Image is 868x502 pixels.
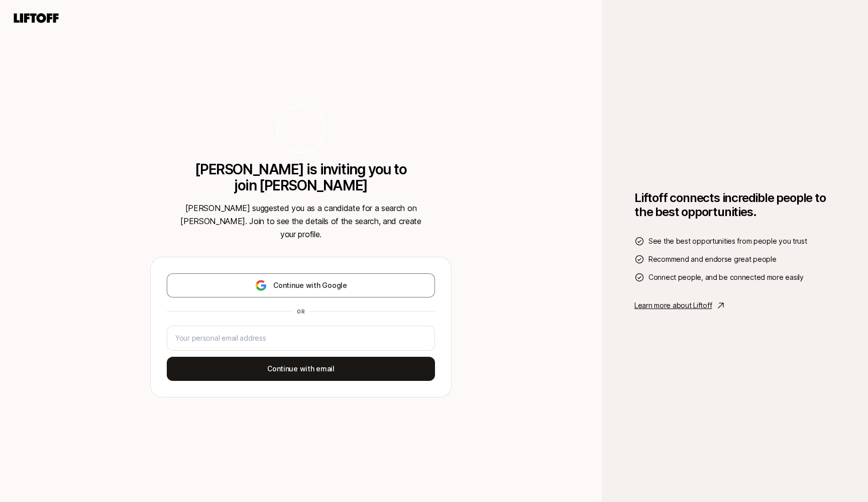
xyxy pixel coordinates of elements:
p: [PERSON_NAME] suggested you as a candidate for a search on [PERSON_NAME]. Join to see the details... [175,202,426,241]
button: Continue with Google [167,273,435,297]
p: [PERSON_NAME] is inviting you to join [PERSON_NAME] [192,161,410,193]
p: Learn more about Liftoff [634,299,712,312]
button: Continue with email [167,357,435,381]
h1: Liftoff connects incredible people to the best opportunities. [634,191,835,219]
a: Learn more about Liftoff [634,299,835,312]
div: or [293,308,309,316]
span: See the best opportunities from people you trust [648,235,807,247]
span: Connect people, and be connected more easily [648,271,804,283]
img: google-logo [255,279,267,291]
input: Your personal email address [175,332,426,344]
span: Recommend and endorse great people [648,253,776,265]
